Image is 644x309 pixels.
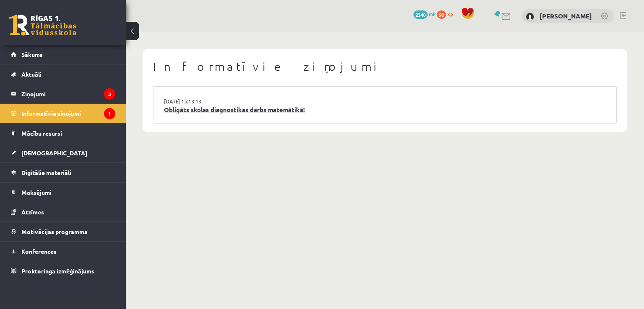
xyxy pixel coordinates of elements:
[21,247,57,255] span: Konferences
[11,64,115,84] a: Aktuāli
[540,12,592,20] a: [PERSON_NAME]
[447,10,453,17] span: xp
[413,10,436,17] a: 2340 mP
[11,124,115,143] a: Mācību resursi
[11,202,115,221] a: Atzīmes
[526,13,534,21] img: Roberts Masjulis
[104,108,115,119] i: 1
[429,10,436,17] span: mP
[21,51,43,58] span: Sākums
[21,149,87,157] span: [DEMOGRAPHIC_DATA]
[11,261,115,281] a: Proktoringa izmēģinājums
[11,163,115,182] a: Digitālie materiāli
[164,105,606,115] a: Obligāts skolas diagnostikas darbs matemātikā!
[11,84,115,103] a: Ziņojumi3
[153,59,617,74] h1: Informatīvie ziņojumi
[11,143,115,162] a: [DEMOGRAPHIC_DATA]
[11,183,115,202] a: Maksājumi
[437,10,446,19] span: 90
[11,222,115,241] a: Motivācijas programma
[21,104,115,123] legend: Informatīvie ziņojumi
[437,10,457,17] a: 90 xp
[9,15,76,36] a: Rīgas 1. Tālmācības vidusskola
[21,84,115,103] legend: Ziņojumi
[413,10,428,19] span: 2340
[11,242,115,261] a: Konferences
[21,183,115,202] legend: Maksājumi
[104,88,115,100] i: 3
[164,97,227,106] a: [DATE] 15:13:13
[21,129,62,137] span: Mācību resursi
[21,228,88,235] span: Motivācijas programma
[21,169,71,176] span: Digitālie materiāli
[21,267,94,275] span: Proktoringa izmēģinājums
[21,70,42,78] span: Aktuāli
[11,45,115,64] a: Sākums
[21,208,44,216] span: Atzīmes
[11,104,115,123] a: Informatīvie ziņojumi1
